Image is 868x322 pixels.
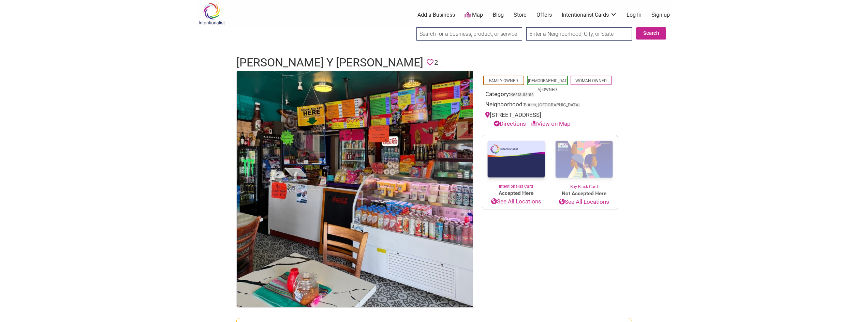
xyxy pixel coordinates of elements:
[575,78,607,83] a: Woman-Owned
[550,135,618,184] img: Buy Black Card
[627,11,642,19] a: Log In
[510,92,534,97] a: Restaurants
[550,135,618,190] a: Buy Black Card
[416,27,522,41] input: Search for a business, product, or service
[482,135,550,189] a: Intentionalist Card
[485,90,615,101] div: Category:
[531,120,571,127] a: View on Map
[526,27,632,41] input: Enter a Neighborhood, City, or State
[236,55,423,71] h1: [PERSON_NAME] y [PERSON_NAME]
[489,78,518,83] a: Family-Owned
[528,78,567,92] a: [DEMOGRAPHIC_DATA]-Owned
[514,11,527,19] a: Store
[524,103,579,107] span: Burien, [GEOGRAPHIC_DATA]
[493,11,504,19] a: Blog
[485,111,615,128] div: [STREET_ADDRESS]
[562,11,617,19] a: Intentionalist Cards
[485,100,615,111] div: Neighborhood:
[434,57,438,68] span: 2
[482,197,550,206] a: See All Locations
[494,120,526,127] a: Directions
[465,11,483,19] a: Map
[550,190,618,198] span: Not Accepted Here
[550,198,618,206] a: See All Locations
[417,11,455,19] a: Add a Business
[195,3,228,25] img: Intentionalist
[482,135,550,183] img: Intentionalist Card
[536,11,552,19] a: Offers
[482,189,550,197] span: Accepted Here
[651,11,670,19] a: Sign up
[636,27,666,40] button: Search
